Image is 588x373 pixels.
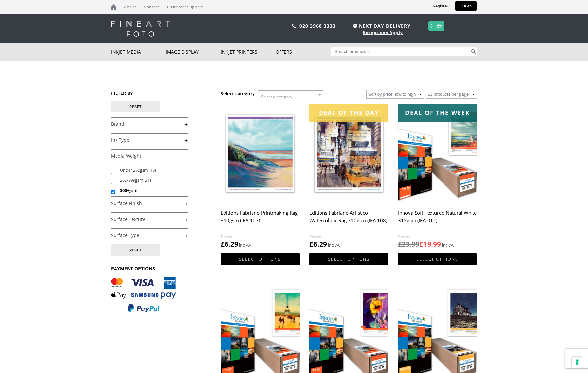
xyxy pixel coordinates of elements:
bdi: 23.99 [398,239,419,249]
a: Select options for “Innova Soft Textured Natural White 315gsm (IFA-012)” [398,253,477,265]
img: Editions Fabriano Artistico Watercolour Rag 310gsm (IFA-108) [309,104,388,203]
a: Select options for “Editions Fabriano Printmaking Rag 310gsm (IFA-107)” [221,253,299,265]
label: 250-299gsm [120,175,182,185]
img: phone.svg [292,24,296,28]
label: 300+gsm [120,185,182,195]
a: Inkjet Printers [221,43,276,61]
a: Offers [276,43,331,61]
bdi: 19.99 [419,239,441,249]
bdi: 6.29 [221,239,238,249]
a: Editions Fabriano Printmaking Rag 310gsm (IFA-107) £6.29 [221,104,299,249]
label: Under 250gsm [120,165,182,175]
a: Exceptions Apply [363,30,403,35]
a: Deal of the day Editions Fabriano Artistico Watercolour Rag 310gsm (IFA-108) £6.29 [309,104,388,249]
h2: Editions Fabriano Artistico Watercolour Rag 310gsm (IFA-108) [309,207,388,233]
a: Image Display [166,43,221,61]
span: £ [221,239,225,249]
bdi: 6.29 [309,239,327,249]
h3: Select category [221,91,255,97]
h2: Innova Soft Textured Natural White 315gsm (IFA-012) [398,207,477,233]
a: + [111,137,188,143]
h3: FILTER BY [111,90,188,96]
span: £ [398,239,402,249]
a: 020 3968 3333 [299,23,336,29]
button: Reset [111,244,160,256]
a: Inkjet Media [111,43,166,61]
input: Search products… [331,47,470,56]
h4: Media Weight [111,149,188,162]
div: Deal of the week [398,104,477,122]
h3: PAYMENT OPTIONS [111,265,188,272]
h2: Editions Fabriano Printmaking Rag 310gsm (IFA-107) [221,207,299,233]
img: basket.svg [437,24,442,28]
a: Deal of the week Innova Soft Textured Natural White 315gsm (IFA-012) £23.99£19.99 [398,104,477,249]
a: - [111,153,188,159]
h4: Surface Type [111,228,188,241]
span: (18) [149,167,156,173]
img: PAYMENT OPTIONS [111,277,176,313]
h4: Surface Finish [111,196,188,209]
span: (21) [144,177,151,183]
div: Deal of the day [309,104,388,122]
span: £ [309,239,313,249]
button: Reset [111,101,160,112]
a: + [111,232,188,238]
a: 0 [430,21,433,31]
img: Innova Soft Textured Natural White 315gsm (IFA-012) [398,104,477,203]
a: Register [428,1,453,11]
img: time.svg [353,24,357,28]
a: + [111,121,188,127]
span: NEXT DAY DELIVERY [351,22,411,30]
h4: Brand [111,117,188,130]
img: Editions Fabriano Printmaking Rag 310gsm (IFA-107) [221,104,299,203]
button: Search [470,47,477,56]
a: + [111,216,188,222]
select: Shop order [366,90,424,99]
img: logo-white.svg [111,21,170,37]
a: LOGIN [455,1,477,11]
a: Select options for “Editions Fabriano Artistico Watercolour Rag 310gsm (IFA-108)” [309,253,388,265]
button: Your consent preferences for tracking technologies [572,357,583,368]
a: + [111,200,188,207]
h4: Surface Texture [111,212,188,225]
h4: Ink Type [111,133,188,146]
span: Select a category [261,94,292,100]
span: £ [419,239,423,249]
